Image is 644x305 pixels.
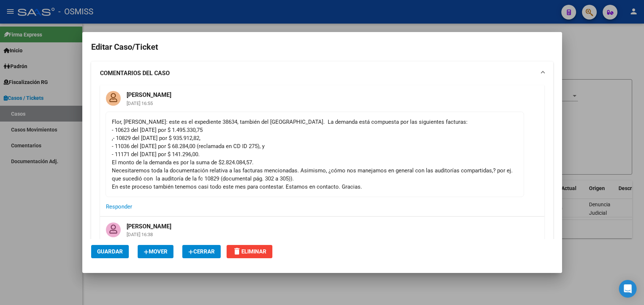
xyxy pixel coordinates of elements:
span: Eliminar [233,248,266,255]
mat-card-subtitle: [DATE] 16:55 [121,101,177,106]
div: Open Intercom Messenger [619,280,637,298]
span: Cerrar [188,248,215,255]
button: Mover [138,245,173,258]
span: Guardar [97,248,123,255]
button: Guardar [91,245,129,258]
mat-expansion-panel-header: COMENTARIOS DEL CASO [91,62,553,85]
button: Eliminar [227,245,272,258]
mat-card-subtitle: [DATE] 16:38 [121,232,177,237]
span: Responder [106,203,132,210]
mat-icon: delete [233,247,241,256]
button: Responder [106,200,132,213]
mat-card-title: [PERSON_NAME] [121,217,177,231]
h2: Editar Caso/Ticket [91,40,553,54]
strong: COMENTARIOS DEL CASO [100,69,170,78]
div: Flor, [PERSON_NAME]: este es el expediente 38634, también del [GEOGRAPHIC_DATA]. La demanda está ... [112,118,518,191]
mat-card-title: [PERSON_NAME] [121,85,177,99]
span: Mover [144,248,168,255]
button: Cerrar [182,245,221,258]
